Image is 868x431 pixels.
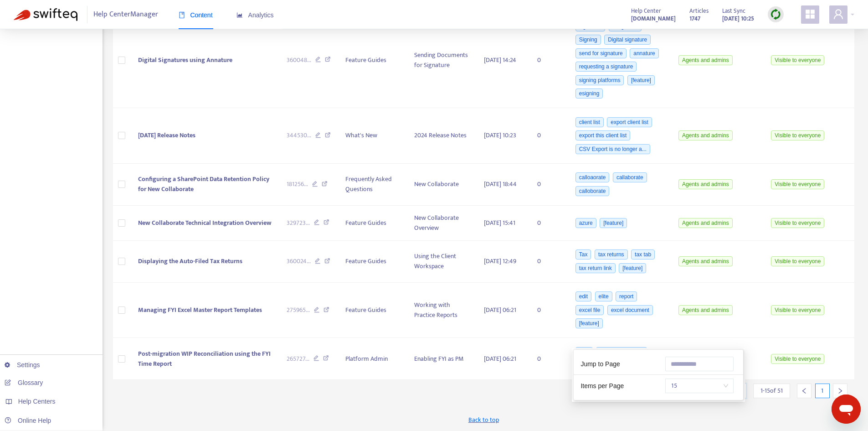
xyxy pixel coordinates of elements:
span: 360024 ... [287,256,311,266]
iframe: Button to launch messaging window [832,395,861,424]
span: export this client list [575,130,631,140]
span: 360048 ... [287,55,311,65]
strong: [DATE] 10:25 [722,14,754,24]
span: Help Center Manager [93,6,158,23]
td: 0 [530,12,566,108]
span: Articles [689,6,709,16]
span: Jump to Page [580,360,620,368]
a: Settings [5,361,40,369]
td: Sending Documents for Signature [407,12,477,108]
strong: [DOMAIN_NAME] [631,14,676,24]
span: tax return link [575,263,616,273]
span: Configuring a SharePoint Data Retention Policy for New Collaborate [138,174,269,194]
span: [DATE] Release Notes [138,130,195,140]
span: right [837,388,843,394]
span: CSV Export is no longer a... [575,144,650,154]
td: 0 [530,108,566,164]
span: [DATE] 10:23 [484,130,516,140]
td: What's New [338,108,406,164]
span: callaborate [613,172,647,182]
span: excel file [575,305,604,315]
td: 0 [530,241,566,283]
td: Using the Client Workspace [407,241,477,283]
span: [DATE] 06:21 [484,353,516,364]
span: excel document [607,305,653,315]
span: Visible to everyone [771,55,824,65]
span: Managing FYI Excel Master Report Templates [138,305,262,315]
span: appstore [805,9,816,20]
span: Visible to everyone [771,305,824,315]
div: 1 [815,384,830,398]
td: Enabling FYI as PM [407,338,477,380]
span: Back to top [468,415,499,425]
span: [DATE] 18:44 [484,179,517,189]
span: Agents and admins [678,55,733,65]
span: send for signature [575,48,627,58]
span: user [833,9,844,20]
span: Digital Signatures using Annature [138,55,232,65]
span: [DATE] 12:49 [484,256,516,266]
td: 0 [530,206,566,241]
a: Glossary [5,379,43,386]
span: calloborate [575,186,610,196]
span: 15 [671,379,728,393]
td: Platform Admin [338,338,406,380]
span: 344530 ... [287,130,311,140]
span: New Collaborate Technical Integration Overview [138,218,272,228]
img: sync.dc5367851b00ba804db3.png [770,9,781,20]
span: elite [595,291,612,301]
td: Frequently Asked Questions [338,164,406,206]
td: 0 [530,164,566,206]
td: Feature Guides [338,206,406,241]
span: Visible to everyone [771,130,824,140]
span: Tax [575,249,591,260]
span: tax tab [631,249,655,260]
span: [feature] [627,75,655,85]
span: WIP reconciliation [596,347,647,357]
img: Swifteq [14,8,77,21]
span: export client list [607,117,652,127]
span: Agents and admins [678,179,733,189]
span: Agents and admins [678,218,733,228]
a: Online Help [5,417,51,424]
span: 1 - 15 of 51 [760,386,783,395]
span: [DATE] 14:24 [484,55,516,65]
span: Digital signature [604,35,651,45]
a: [DOMAIN_NAME] [631,13,676,24]
td: 2024 Release Notes [407,108,477,164]
td: 0 [530,283,566,338]
td: Feature Guides [338,241,406,283]
span: azure [575,218,596,228]
span: Content [179,11,213,19]
span: Analytics [236,11,274,19]
span: annature [630,48,658,58]
span: Displaying the Auto-Filed Tax Returns [138,256,242,266]
strong: 1747 [689,14,700,24]
span: report [616,291,637,301]
span: Agents and admins [678,256,733,266]
span: [feature] [619,263,646,273]
td: 0 [530,338,566,380]
span: client list [575,117,604,127]
span: Signing [575,35,601,45]
span: edit [575,291,591,301]
span: 329723 ... [287,218,310,228]
span: calloaorate [575,172,610,182]
span: left [801,388,807,394]
span: area-chart [236,12,243,18]
span: elite [575,347,593,357]
span: tax returns [595,249,628,260]
td: New Collaborate [407,164,477,206]
span: Visible to everyone [771,179,824,189]
td: Feature Guides [338,12,406,108]
span: [feature] [575,318,603,328]
span: 275965 ... [287,305,310,315]
span: esigning [575,88,603,99]
td: Feature Guides [338,283,406,338]
span: Agents and admins [678,305,733,315]
span: [DATE] 06:21 [484,305,516,315]
span: signing platforms [575,75,624,85]
span: book [179,12,185,18]
span: Items per Page [580,382,624,389]
td: Working with Practice Reports [407,283,477,338]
